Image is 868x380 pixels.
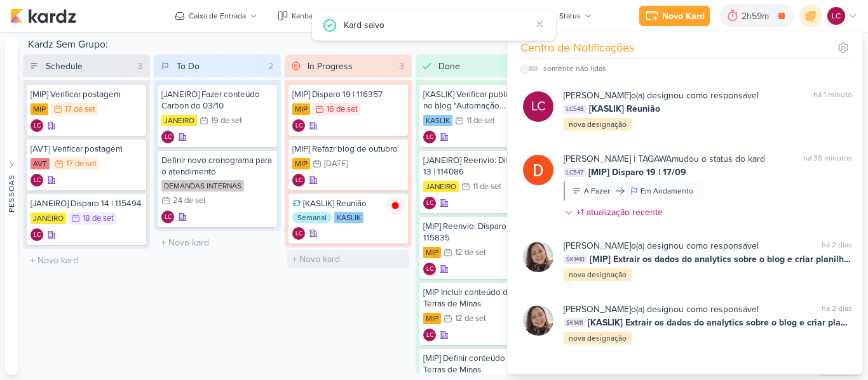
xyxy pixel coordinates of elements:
div: [JANEIRO] Reenvio: Disparo 13 | 114086 [423,155,535,178]
div: há 1 minuto [813,89,852,102]
div: Criador(a): Laís Costa [292,174,305,187]
div: Criador(a): Laís Costa [161,211,174,223]
b: [PERSON_NAME] [564,304,631,315]
div: [MIP Incluir conteúdo do Terras de Minas [423,287,535,310]
div: Laís Costa [161,211,174,223]
div: [MIP] Reenvio: Disparo 18 | 115835 [423,221,535,244]
input: + Novo kard [156,233,278,252]
div: Kardz Sem Grupo: [23,37,813,55]
div: 17 de set [66,160,97,168]
div: MIP [292,158,310,169]
div: AVT [31,158,50,169]
div: nova designação [564,332,632,344]
div: 12 de set [455,315,486,323]
div: Laís Costa [292,227,305,240]
div: Criador(a): Laís Costa [31,119,43,132]
div: Laís Costa [31,174,43,187]
div: mudou o status do kard [564,152,765,166]
div: nova designação [564,118,632,131]
div: Laís Costa [423,329,436,341]
div: 2h59m [742,10,773,23]
div: Pessoas [6,174,17,212]
div: 16 de set [327,105,358,114]
b: [PERSON_NAME] [564,90,631,101]
p: LC [426,332,433,339]
div: 12 de set [455,249,486,257]
div: Laís Costa [423,197,436,209]
span: LC547 [564,168,586,177]
div: 18 de set [83,214,114,223]
div: [MIP] Verificar postagem [31,89,142,100]
div: 3 [394,60,409,73]
div: 11 de set [466,117,495,125]
div: KASLIK [334,212,363,223]
p: LC [832,10,841,22]
p: LC [426,134,433,141]
div: A Fazer [584,185,610,197]
div: Criador(a): Laís Costa [31,174,43,187]
span: SK1411 [564,318,585,327]
div: [MIP] Disparo 19 | 116357 [292,89,404,100]
button: Pessoas [5,37,18,375]
div: KASLIK [423,115,452,126]
div: Criador(a): Laís Costa [292,227,305,240]
div: Criador(a): Laís Costa [31,228,43,241]
p: LC [165,214,172,221]
div: o(a) designou como responsável [564,303,759,316]
img: Sharlene Khoury [523,305,553,336]
div: MIP [292,103,310,115]
span: [KASLIK] Extrair os dados do analytics sobre o blog e criar planilha igual AVT [588,316,852,329]
div: Criador(a): Laís Costa [423,131,436,143]
div: 2 [263,60,278,73]
div: Centro de Notificações [520,39,634,56]
div: JANEIRO [423,181,459,192]
p: LC [295,178,302,184]
div: [KASLIK] Verificar publicação no blog "Automação residencial..." [423,89,535,112]
div: 3 [132,60,147,73]
span: [MIP] Extrair os dados do analytics sobre o blog e criar planilha igual AVT [590,252,852,266]
div: +1 atualização recente [576,206,665,219]
p: LC [34,123,41,129]
div: Laís Costa [423,263,436,275]
span: SK1410 [564,255,587,264]
div: somente não lidas [543,63,606,74]
div: Laís Costa [523,91,553,122]
div: o(a) designou como responsável [564,89,759,102]
div: [JANEIRO] Disparo 14 | 115494 [31,198,142,209]
p: LC [426,266,433,273]
img: Sharlene Khoury [523,242,553,272]
p: LC [34,232,41,239]
div: JANEIRO [161,115,197,126]
p: LC [295,123,302,129]
div: [JANEIRO] Fazer conteúdo Carbon do 03/10 [161,89,273,112]
span: [MIP] Disparo 19 | 17/09 [588,166,686,179]
div: Laís Costa [31,119,43,132]
div: há 2 dias [822,303,852,316]
div: 24 de set [173,197,206,205]
div: DEMANDAS INTERNAS [161,180,244,192]
button: Novo Kard [639,6,710,26]
div: 19 de set [211,117,242,125]
img: kardz.app [10,8,76,23]
input: + Novo kard [287,250,409,268]
div: Laís Costa [827,7,845,25]
div: [KASLIK] Reunião [292,198,404,209]
div: Definir novo cronograma para o atendimento [161,155,273,178]
div: Laís Costa [423,131,436,143]
span: [KASLIK] Reunião [589,102,660,115]
div: Laís Costa [292,119,305,132]
div: Criador(a): Laís Costa [292,119,305,132]
div: Criador(a): Laís Costa [423,329,436,341]
div: MIP [423,247,441,258]
div: 17 de set [65,105,95,114]
div: MIP [31,103,48,115]
img: Diego Lima | TAGAWA [523,155,553,185]
div: JANEIRO [31,213,66,224]
div: [MIP] Definir conteúdo do Terras de Minas [423,353,535,376]
div: Criador(a): Laís Costa [423,263,436,275]
div: nova designação [564,268,632,281]
p: LC [165,134,172,141]
div: Laís Costa [31,228,43,241]
div: Laís Costa [292,174,305,187]
div: há 38 minutos [803,152,852,166]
